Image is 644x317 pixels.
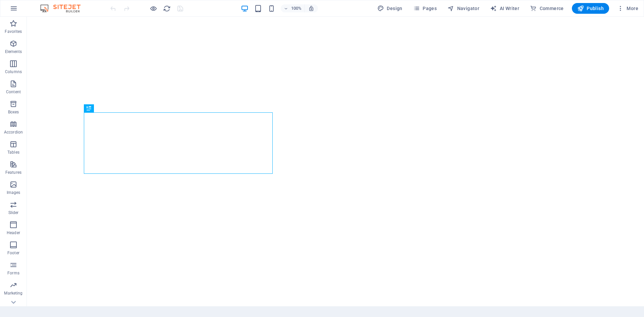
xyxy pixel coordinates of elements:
button: More [614,3,641,14]
p: Forms [7,270,19,276]
div: Design (Ctrl+Alt+Y) [375,3,405,14]
p: Footer [7,250,19,256]
button: 100% [281,4,305,12]
button: Click here to leave preview mode and continue editing [149,4,157,12]
span: Pages [413,5,437,12]
span: Commerce [530,5,564,12]
span: More [617,5,638,12]
p: Features [5,170,21,175]
p: Boxes [8,109,19,115]
p: Columns [5,69,22,74]
p: Header [7,230,20,235]
p: Elements [5,49,22,54]
p: Images [7,190,20,195]
p: Marketing [4,290,22,296]
p: Favorites [5,29,22,34]
p: Slider [8,210,19,215]
p: Tables [7,150,19,155]
button: reload [163,4,171,12]
h6: 100% [291,4,302,12]
button: Design [375,3,405,14]
span: Design [377,5,402,12]
img: Editor Logo [39,4,89,12]
i: Reload page [163,5,171,12]
span: Navigator [447,5,479,12]
button: Publish [572,3,609,14]
button: Commerce [527,3,567,14]
p: Content [6,89,21,95]
button: Navigator [445,3,482,14]
button: AI Writer [487,3,522,14]
span: Publish [577,5,604,12]
p: Accordion [4,129,23,135]
i: On resize automatically adjust zoom level to fit chosen device. [308,5,314,11]
button: Pages [411,3,439,14]
span: AI Writer [490,5,519,12]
